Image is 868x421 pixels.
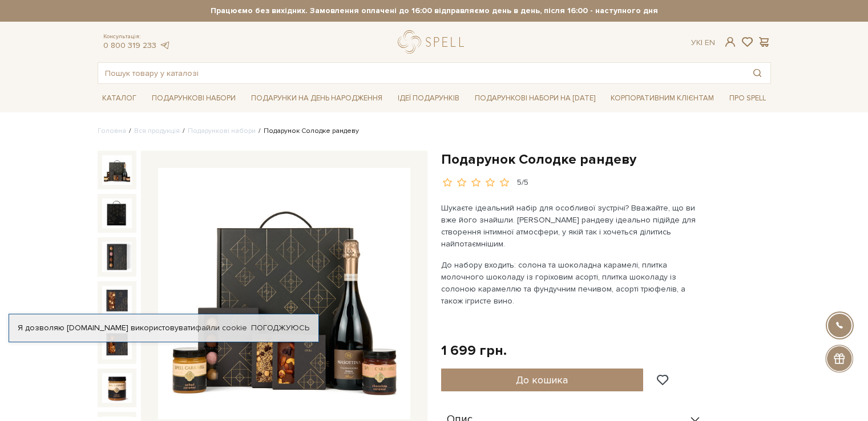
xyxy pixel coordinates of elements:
[188,127,256,135] a: Подарункові набори
[98,63,744,83] input: Пошук товару у каталозі
[441,342,507,359] div: 1 699 грн.
[134,127,180,135] a: Вся продукція
[98,127,126,135] a: Головна
[393,90,464,107] a: Ідеї подарунків
[251,323,309,333] a: Погоджуюсь
[98,90,141,107] a: Каталог
[102,199,132,228] img: Подарунок Солодке рандеву
[103,41,156,50] a: 0 800 319 233
[9,323,318,333] div: Я дозволяю [DOMAIN_NAME] використовувати
[701,38,703,47] span: |
[398,30,469,54] a: logo
[606,88,718,108] a: Корпоративним клієнтам
[102,286,132,315] img: Подарунок Солодке рандеву
[256,126,359,136] li: Подарунок Солодке рандеву
[441,151,771,168] h1: Подарунок Солодке рандеву
[102,155,132,185] img: Подарунок Солодке рандеву
[102,242,132,272] img: Подарунок Солодке рандеву
[102,373,132,403] img: Подарунок Солодке рандеву
[158,168,410,420] img: Подарунок Солодке рандеву
[470,88,600,108] a: Подарункові набори на [DATE]
[441,369,644,391] button: До кошика
[705,38,715,47] a: En
[725,90,770,107] a: Про Spell
[516,374,568,386] span: До кошика
[147,90,240,107] a: Подарункові набори
[441,202,709,250] p: Шукаєте ідеальний набір для особливої зустрічі? Вважайте, що ви вже його знайшли. [PERSON_NAME] р...
[195,323,247,333] a: файли cookie
[103,33,171,41] span: Консультація:
[102,329,132,359] img: Подарунок Солодке рандеву
[517,177,528,188] div: 5/5
[441,259,709,307] p: До набору входить: солона та шоколадна карамелі, плитка молочного шоколаду із горіховим асорті, п...
[744,63,770,83] button: Пошук товару у каталозі
[691,38,715,48] div: Ук
[247,90,387,107] a: Подарунки на День народження
[159,41,171,50] a: telegram
[98,6,771,16] strong: Працюємо без вихідних. Замовлення оплачені до 16:00 відправляємо день в день, після 16:00 - насту...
